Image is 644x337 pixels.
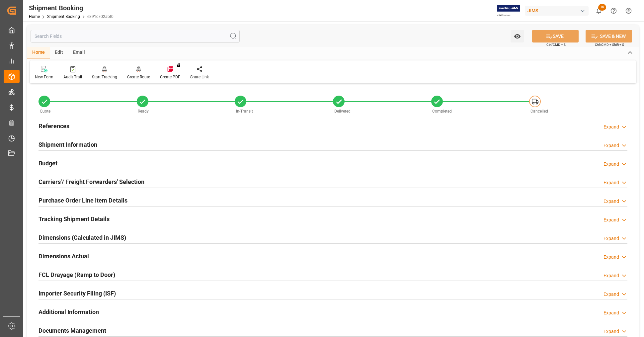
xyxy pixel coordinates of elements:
[604,124,619,130] div: Expand
[604,272,619,279] div: Expand
[604,142,619,149] div: Expand
[39,233,126,242] h2: Dimensions (Calculated in JIMS)
[604,309,619,316] div: Expand
[598,4,606,11] span: 10
[31,30,240,42] input: Search Fields
[525,4,591,17] button: JIMS
[92,74,117,80] div: Start Tracking
[546,42,566,47] span: Ctrl/CMD + S
[35,74,53,80] div: New Form
[604,198,619,205] div: Expand
[39,122,69,130] h2: References
[29,3,114,13] div: Shipment Booking
[604,235,619,242] div: Expand
[432,109,452,114] span: Completed
[50,47,68,58] div: Edit
[39,289,116,298] h2: Importer Security Filing (ISF)
[29,14,40,19] a: Home
[39,196,127,205] h2: Purchase Order Line Item Details
[39,270,115,279] h2: FCL Drayage (Ramp to Door)
[530,109,548,114] span: Cancelled
[606,3,621,18] button: Help Center
[47,14,80,19] a: Shipment Booking
[604,254,619,261] div: Expand
[604,179,619,186] div: Expand
[525,6,589,16] div: JIMS
[511,30,524,42] button: open menu
[39,159,57,168] h2: Budget
[595,42,624,47] span: Ctrl/CMD + Shift + S
[334,109,351,114] span: Delivered
[68,47,90,58] div: Email
[39,214,110,223] h2: Tracking Shipment Details
[39,307,99,316] h2: Additional Information
[127,74,150,80] div: Create Route
[40,109,50,114] span: Quote
[591,3,606,18] button: show 10 new notifications
[39,140,97,149] h2: Shipment Information
[604,291,619,298] div: Expand
[39,326,106,335] h2: Documents Management
[532,30,579,42] button: SAVE
[236,109,253,114] span: In-Transit
[39,252,89,261] h2: Dimensions Actual
[586,30,632,42] button: SAVE & NEW
[497,5,520,17] img: Exertis%20JAM%20-%20Email%20Logo.jpg_1722504956.jpg
[604,328,619,335] div: Expand
[138,109,149,114] span: Ready
[190,74,209,80] div: Share Link
[39,177,144,186] h2: Carriers'/ Freight Forwarders' Selection
[604,216,619,223] div: Expand
[27,47,50,58] div: Home
[604,161,619,168] div: Expand
[63,74,82,80] div: Audit Trail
